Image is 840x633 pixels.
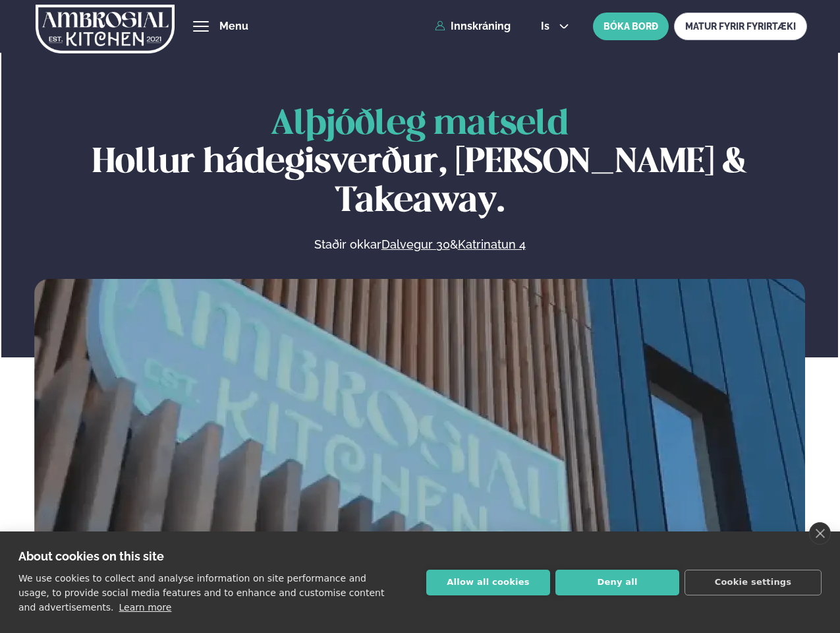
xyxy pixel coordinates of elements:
h1: Hollur hádegisverður, [PERSON_NAME] & Takeaway. [34,105,805,221]
a: Innskráning [435,20,511,32]
button: Deny all [555,570,679,595]
span: Alþjóðleg matseld [271,108,569,141]
button: Cookie settings [685,570,822,595]
a: Katrinatun 4 [458,237,526,253]
button: hamburger [193,18,209,34]
button: is [530,21,580,32]
a: close [809,522,831,545]
a: Dalvegur 30 [381,237,450,253]
a: MATUR FYRIR FYRIRTÆKI [674,13,807,40]
strong: About cookies on this site [18,549,164,563]
p: Staðir okkar & [171,237,669,253]
img: logo [36,2,175,56]
span: is [541,21,553,32]
p: We use cookies to collect and analyse information on site performance and usage, to provide socia... [18,573,384,613]
button: BÓKA BORÐ [593,13,669,40]
a: Learn more [119,602,172,613]
button: Allow all cookies [426,570,550,595]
